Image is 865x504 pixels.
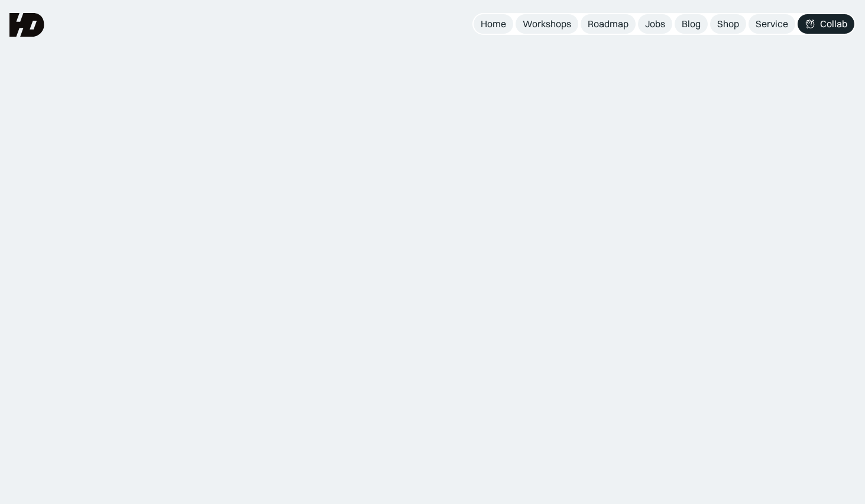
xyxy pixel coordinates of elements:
div: Shop [717,18,739,30]
a: Roadmap [581,14,636,34]
a: Service [749,14,795,34]
div: Workshops [523,18,571,30]
a: Workshops [516,14,578,34]
div: Blog [682,18,701,30]
a: Home [474,14,513,34]
a: Blog [675,14,708,34]
div: Service [756,18,788,30]
a: Jobs [638,14,672,34]
a: Shop [710,14,746,34]
div: Home [481,18,506,30]
a: Collab [798,14,854,34]
div: Collab [820,18,847,30]
div: Jobs [645,18,665,30]
div: Roadmap [588,18,628,30]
